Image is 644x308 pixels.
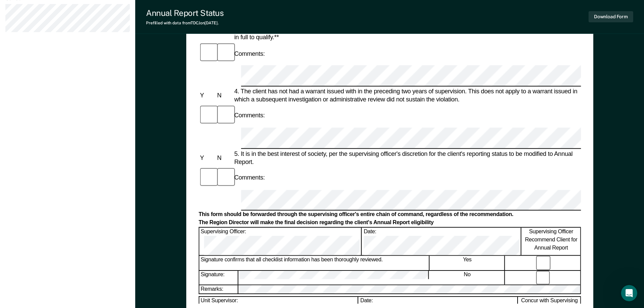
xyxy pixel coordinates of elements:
div: Signature confirms that all checklist information has been thoroughly reviewed. [199,256,429,270]
iframe: Intercom live chat [621,285,637,301]
div: This form should be forwarded through the supervising officer's entire chain of command, regardle... [198,212,581,219]
div: Yes [430,256,505,270]
div: Comments: [233,112,266,120]
div: Date: [362,228,521,256]
div: Prefilled with data from TDCJ on [DATE] . [146,21,223,25]
div: Y [198,91,216,99]
div: Signature: [199,270,238,284]
div: Comments: [233,49,266,57]
button: Download Form [589,11,633,22]
div: N [216,153,233,162]
div: 5. It is in the best interest of society, per the supervising officer's discretion for the client... [233,149,581,166]
div: No [430,270,505,284]
div: The Region Director will make the final decision regarding the client's Annual Report eligibility [198,219,581,227]
div: Supervising Officer Recommend Client for Annual Report [522,228,581,256]
div: 4. The client has not had a warrant issued with in the preceding two years of supervision. This d... [233,87,581,104]
div: N [216,91,233,99]
div: Y [198,153,216,162]
div: Annual Report Status [146,8,223,18]
div: Remarks: [199,285,238,293]
div: Supervising Officer: [199,228,361,256]
div: Comments: [233,174,266,182]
